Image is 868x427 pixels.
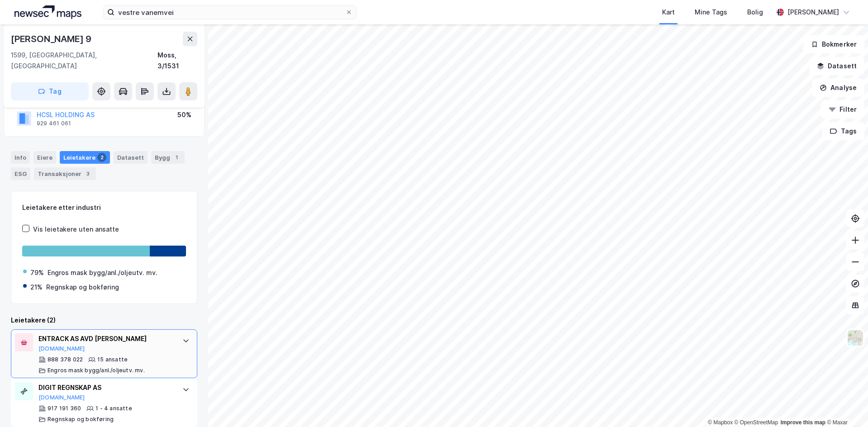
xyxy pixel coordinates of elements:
img: Z [847,329,864,346]
div: Engros mask bygg/anl./oljeutv. mv. [48,267,157,278]
div: Datasett [114,151,148,164]
div: 15 ansatte [97,356,128,363]
button: [DOMAIN_NAME] [38,345,85,352]
input: Søk på adresse, matrikkel, gårdeiere, leietakere eller personer [114,5,345,19]
img: logo.a4113a55bc3d86da70a041830d287a7e.svg [14,5,81,19]
div: Vis leietakere uten ansatte [33,224,119,235]
div: Leietakere [60,151,110,164]
div: 888 378 022 [48,356,83,363]
div: Moss, 3/1531 [157,50,197,71]
button: Filter [821,100,864,119]
div: 917 191 360 [48,405,81,412]
div: Eiere [33,151,56,164]
div: 50% [177,109,191,120]
button: [DOMAIN_NAME] [38,394,85,401]
a: Mapbox [708,419,733,426]
div: Regnskap og bokføring [46,282,119,293]
div: [PERSON_NAME] [787,7,839,18]
div: Kart [662,7,675,18]
div: Bygg [151,151,185,164]
div: Leietakere (2) [11,315,197,326]
div: Engros mask bygg/anl./oljeutv. mv. [48,367,145,374]
a: Improve this map [781,419,825,426]
div: ESG [11,167,30,180]
iframe: Chat Widget [823,384,868,427]
div: ENTRACK AS AVD [PERSON_NAME] [38,333,173,344]
div: Bolig [747,7,763,18]
button: Analyse [812,79,864,97]
div: 3 [83,169,92,178]
div: Transaksjoner [34,167,96,180]
button: Datasett [809,57,864,75]
div: Regnskap og bokføring [48,416,114,423]
div: 79% [30,267,44,278]
div: Mine Tags [695,7,727,18]
button: Bokmerker [803,35,864,53]
div: Info [11,151,30,164]
div: Leietakere etter industri [22,202,186,213]
div: DIGIT REGNSKAP AS [38,382,173,393]
div: 929 461 061 [37,120,71,127]
div: [PERSON_NAME] 9 [11,32,93,46]
div: 21% [30,282,43,293]
button: Tags [822,122,864,140]
div: 1599, [GEOGRAPHIC_DATA], [GEOGRAPHIC_DATA] [11,50,157,71]
div: 1 [172,153,181,162]
div: 1 - 4 ansatte [95,405,132,412]
div: 2 [97,153,106,162]
a: OpenStreetMap [734,419,778,426]
button: Tag [11,82,89,100]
